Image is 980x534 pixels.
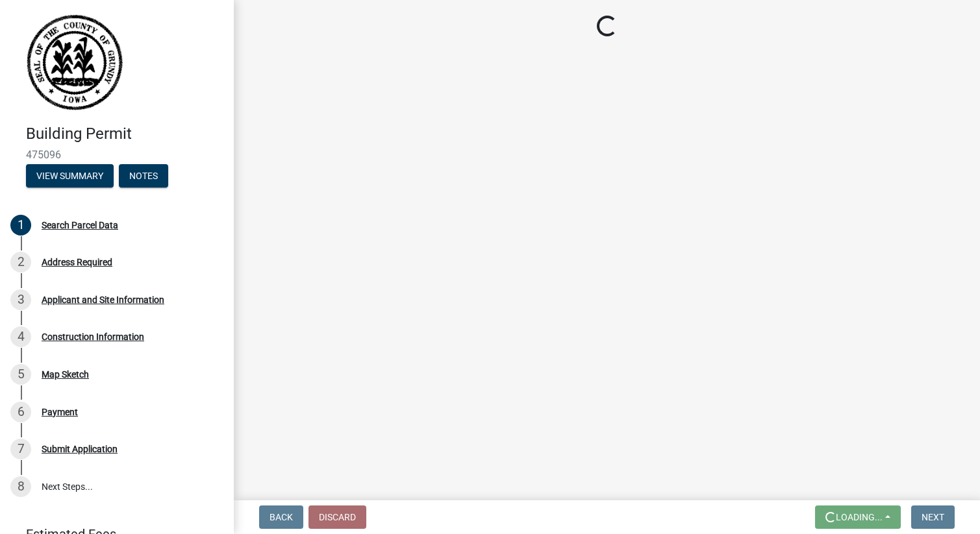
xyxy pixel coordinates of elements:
[129,75,140,86] img: tab_keywords_by_traffic_grey.svg
[36,21,64,31] div: v 4.0.25
[922,512,944,522] span: Next
[308,505,366,529] button: Discard
[21,34,31,44] img: website_grey.svg
[911,505,955,529] button: Next
[836,512,883,522] span: Loading...
[815,505,901,529] button: Loading...
[144,77,219,85] div: Keywords by Traffic
[10,402,31,422] div: 6
[42,295,164,304] div: Applicant and Site Information
[26,149,208,161] span: 475096
[26,14,123,111] img: Grundy County, Iowa
[119,171,168,182] wm-modal-confirm: Notes
[42,221,118,230] div: Search Parcel Data
[10,252,31,273] div: 2
[270,512,293,522] span: Back
[119,164,168,188] button: Notes
[42,444,118,454] div: Submit Application
[35,75,45,86] img: tab_domain_overview_orange.svg
[10,326,31,347] div: 4
[42,332,144,341] div: Construction Information
[10,439,31,459] div: 7
[34,34,143,44] div: Domain: [DOMAIN_NAME]
[10,215,31,236] div: 1
[10,364,31,385] div: 5
[10,289,31,310] div: 3
[26,125,223,143] h4: Building Permit
[21,21,31,31] img: logo_orange.svg
[26,164,114,188] button: View Summary
[26,171,114,182] wm-modal-confirm: Summary
[49,77,116,85] div: Domain Overview
[10,476,31,497] div: 8
[259,505,303,529] button: Back
[42,370,89,379] div: Map Sketch
[42,407,78,417] div: Payment
[42,258,112,267] div: Address Required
